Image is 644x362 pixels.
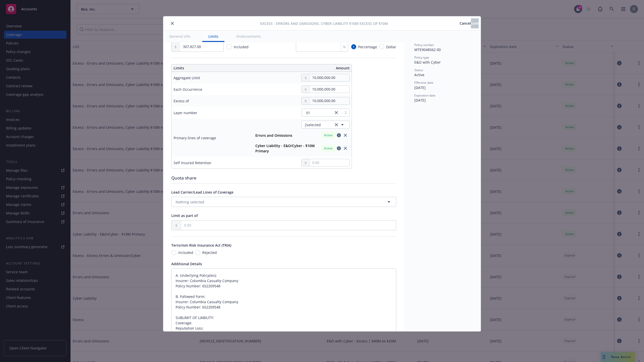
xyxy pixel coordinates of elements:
[174,160,211,165] div: Self Insured Retention
[414,80,433,85] span: Effective date
[181,220,396,230] input: 0.00
[304,110,331,115] span: 01
[414,93,435,98] span: Expiration date
[230,31,267,42] button: Endorsements
[310,97,349,104] input: 0.00
[174,110,197,115] div: Layer number
[176,199,204,205] span: Nothing selected
[414,98,426,103] span: [DATE]
[178,250,193,255] span: Included
[351,44,356,49] input: Percentage
[171,175,396,181] div: Quota share
[414,47,441,52] span: MTE9048562 00
[333,110,339,116] a: close
[202,250,217,255] span: Rejected
[460,21,471,26] span: Cancel
[174,98,189,104] div: Excess of
[195,250,200,255] input: Rejected
[342,132,348,138] a: close
[171,261,202,266] span: Additional Details
[333,122,339,128] a: clear selection
[414,43,434,47] span: Policy number
[414,72,424,77] span: Active
[414,60,441,65] span: E&O with Cyber
[255,133,292,138] strong: Errors and Omissions
[174,75,200,80] div: Aggregate Limit
[171,190,233,195] span: Lead Carrier/Lead Lines of Coverage
[260,21,388,26] span: Excess - Errors and Omissions, Cyber Liability $10M excess of $10M
[163,31,196,42] button: General info
[471,18,479,28] button: Save
[323,133,333,138] span: Active
[323,146,333,151] span: Active
[171,250,176,255] input: Included
[174,87,202,92] div: Each Occurrence
[310,74,349,81] input: 0.00
[414,85,426,90] span: [DATE]
[310,159,349,166] input: 0.00
[414,68,423,72] span: Status
[471,21,479,26] span: Save
[386,44,396,50] span: Dollar
[180,42,223,52] input: 0.00
[174,135,216,141] div: Primary lines of coverage
[169,20,175,26] button: close
[460,18,471,28] button: Cancel
[172,64,244,72] th: Limits
[379,44,384,49] input: Dollar
[171,213,198,218] span: Limit as part of
[305,122,321,127] span: 2 selected
[234,44,249,49] span: Included
[202,31,224,42] button: Limits
[171,243,231,248] span: Terrorism Risk Insurance Act (TRIA)
[358,44,377,50] span: Percentage
[306,110,310,115] span: 01
[343,44,346,50] span: %
[301,121,350,129] button: 2selectedclear selection
[310,86,349,93] input: 0.00
[342,145,348,151] a: close
[414,55,429,60] span: Policy type
[171,197,396,207] button: Nothing selected
[263,64,352,72] th: Amount
[255,143,315,153] strong: Cyber Liability - E&O/Cyber - $10M Primary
